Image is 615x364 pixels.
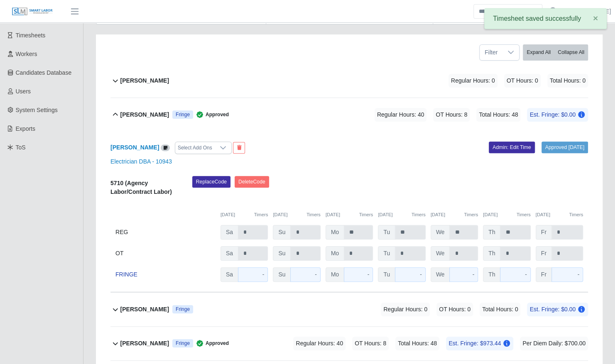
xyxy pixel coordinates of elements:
[221,211,268,218] div: [DATE]
[16,32,46,39] span: Timesheets
[536,211,583,218] div: [DATE]
[476,108,520,122] span: Total Hours: 48
[395,337,439,350] span: Total Hours: 48
[120,305,169,314] b: [PERSON_NAME]
[233,142,245,154] button: End Worker & Remove from the Timesheet
[192,176,230,188] button: ReplaceCode
[431,225,450,239] span: We
[172,305,193,313] div: Prevailing Wage (Fringe Eligible)
[536,246,552,261] span: Fr
[378,267,395,282] span: Tu
[16,88,31,95] span: Users
[110,293,588,326] button: [PERSON_NAME] Fringe Regular Hours: 0 OT Hours: 0 Total Hours: 0 Est. Fringe: $0.00
[273,246,291,261] span: Su
[115,225,216,239] div: REG
[378,225,395,239] span: Tu
[16,144,26,151] span: ToS
[541,142,588,153] a: Approved [DATE]
[431,246,450,261] span: We
[527,108,588,122] span: Est. Fringe: $0.00
[412,211,426,218] button: Timers
[110,327,588,360] button: [PERSON_NAME] Fringe Approved Regular Hours: 40 OT Hours: 8 Total Hours: 48 Est. Fringe: $973.44 ...
[378,211,425,218] div: [DATE]
[315,271,317,278] span: -
[120,76,169,85] b: [PERSON_NAME]
[448,74,497,88] span: Regular Hours: 0
[293,337,345,350] span: Regular Hours: 40
[352,337,389,350] span: OT Hours: 8
[569,211,583,218] button: Timers
[433,108,470,122] span: OT Hours: 8
[326,211,373,218] div: [DATE]
[273,267,291,282] span: Su
[483,225,500,239] span: Th
[110,98,588,132] button: [PERSON_NAME] Fringe Approved Regular Hours: 40 OT Hours: 8 Total Hours: 48 Est. Fringe: $0.00
[523,44,588,61] div: bulk actions
[176,306,190,313] span: Fringe
[436,303,473,316] span: OT Hours: 0
[483,211,530,218] div: [DATE]
[161,144,170,151] a: View/Edit Notes
[431,267,450,282] span: We
[172,110,193,119] div: Prevailing Wage (Fringe Eligible)
[110,180,172,195] b: 5710 (Agency Labor/Contract Labor)
[175,142,215,154] div: Select Add Ons
[464,211,478,218] button: Timers
[176,340,190,347] span: Fringe
[110,158,172,165] a: Electrician DBA - 10943
[473,4,542,19] input: Search
[273,225,291,239] span: Su
[520,337,588,350] span: Per Diem Daily: $700.00
[483,267,500,282] span: Th
[446,337,513,350] span: Est. Fringe: $973.44
[480,45,502,60] span: Filter
[517,211,531,218] button: Timers
[115,270,137,279] span: FRINGE
[420,271,422,278] span: -
[110,144,159,151] a: [PERSON_NAME]
[262,271,265,278] span: -
[115,246,216,261] div: OT
[483,246,500,261] span: Th
[16,125,35,132] span: Exports
[536,225,552,239] span: Fr
[193,339,229,347] span: Approved
[536,267,552,282] span: Fr
[523,44,554,61] button: Expand All
[375,108,427,122] span: Regular Hours: 40
[273,211,320,218] div: [DATE]
[527,303,588,316] span: Est. Fringe: $0.00
[16,107,58,113] span: System Settings
[221,225,238,239] span: Sa
[120,110,169,119] b: [PERSON_NAME]
[16,51,37,57] span: Workers
[525,271,527,278] span: -
[368,271,370,278] span: -
[472,271,474,278] span: -
[480,303,520,316] span: Total Hours: 0
[326,225,344,239] span: Mo
[221,267,238,282] span: Sa
[484,8,607,29] div: Timesheet saved successfully
[172,339,193,347] div: Prevailing Wage (Fringe Eligible)
[176,111,190,118] span: Fringe
[326,246,344,261] span: Mo
[378,246,395,261] span: Tu
[577,271,579,278] span: -
[12,7,53,16] img: SLM Logo
[504,74,541,88] span: OT Hours: 0
[593,13,598,23] span: ×
[110,64,588,98] button: [PERSON_NAME] Regular Hours: 0 OT Hours: 0 Total Hours: 0
[431,211,478,218] div: [DATE]
[254,211,268,218] button: Timers
[489,142,535,153] a: Admin: Edit Time
[306,211,321,218] button: Timers
[120,339,169,348] b: [PERSON_NAME]
[554,44,588,61] button: Collapse All
[326,267,344,282] span: Mo
[193,110,229,119] span: Approved
[381,303,430,316] span: Regular Hours: 0
[563,7,611,16] a: [PERSON_NAME]
[221,246,238,261] span: Sa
